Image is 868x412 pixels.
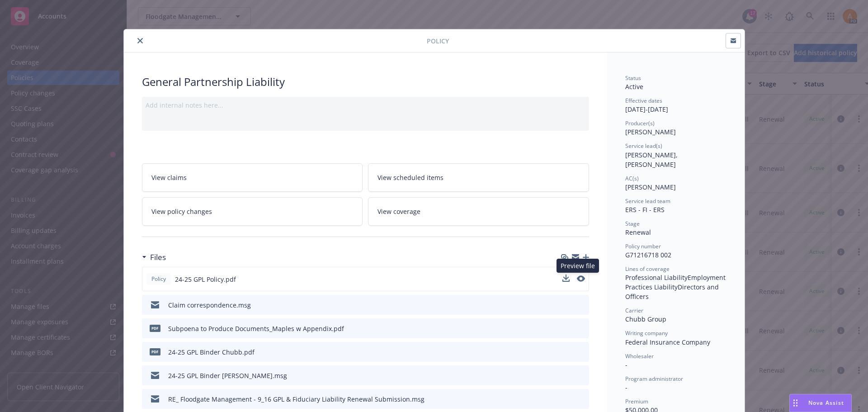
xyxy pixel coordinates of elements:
[625,128,676,136] span: [PERSON_NAME]
[625,360,627,369] span: -
[151,173,187,182] span: View claims
[150,251,166,263] h3: Files
[625,151,679,169] span: [PERSON_NAME], [PERSON_NAME]
[377,207,420,216] span: View coverage
[563,300,570,310] button: download file
[625,220,640,227] span: Stage
[577,275,585,284] button: preview file
[625,197,670,205] span: Service lead team
[625,97,726,114] div: [DATE] - [DATE]
[135,35,146,46] button: close
[175,275,236,284] span: 24-25 GPL Policy.pdf
[625,228,651,237] span: Renewal
[151,207,212,216] span: View policy changes
[427,36,449,46] span: Policy
[168,394,425,404] div: RE_ Floodgate Management - 9_16 GPL & Fiduciary Liability Renewal Submission.msg
[150,325,160,331] span: pdf
[142,197,363,226] a: View policy changes
[150,275,168,283] span: Policy
[808,399,844,407] span: Nova Assist
[625,329,668,337] span: Writing company
[625,251,671,259] span: G71216718 002
[625,183,676,191] span: [PERSON_NAME]
[562,275,570,282] button: download file
[625,307,643,314] span: Carrier
[142,163,363,192] a: View claims
[625,142,662,150] span: Service lead(s)
[577,275,585,282] button: preview file
[625,398,648,405] span: Premium
[563,371,570,380] button: download file
[168,347,255,357] div: 24-25 GPL Binder Chubb.pdf
[142,251,166,263] div: Files
[625,375,683,383] span: Program administrator
[368,163,589,192] a: View scheduled items
[625,74,641,82] span: Status
[625,383,627,392] span: -
[625,315,666,323] span: Chubb Group
[625,175,639,182] span: AC(s)
[625,338,710,346] span: Federal Insurance Company
[625,242,661,250] span: Policy number
[563,394,570,404] button: download file
[789,394,852,412] button: Nova Assist
[557,259,599,273] div: Preview file
[168,371,287,380] div: 24-25 GPL Binder [PERSON_NAME].msg
[625,97,662,104] span: Effective dates
[377,173,443,182] span: View scheduled items
[790,394,801,412] div: Drag to move
[563,324,570,333] button: download file
[577,394,585,404] button: preview file
[563,347,570,357] button: download file
[625,283,721,301] span: Directors and Officers
[577,324,585,333] button: preview file
[150,348,160,355] span: pdf
[577,347,585,357] button: preview file
[577,300,585,310] button: preview file
[625,205,665,214] span: ERS - FI - ERS
[146,100,585,110] div: Add internal notes here...
[368,197,589,226] a: View coverage
[142,74,589,90] div: General Partnership Liability
[625,273,688,282] span: Professional Liability
[625,352,654,360] span: Wholesaler
[625,273,727,291] span: Employment Practices Liability
[625,82,643,91] span: Active
[168,324,344,333] div: Subpoena to Produce Documents_Maples w Appendix.pdf
[562,275,570,284] button: download file
[168,300,251,310] div: Claim correspondence.msg
[625,265,670,273] span: Lines of coverage
[625,119,655,127] span: Producer(s)
[577,371,585,380] button: preview file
